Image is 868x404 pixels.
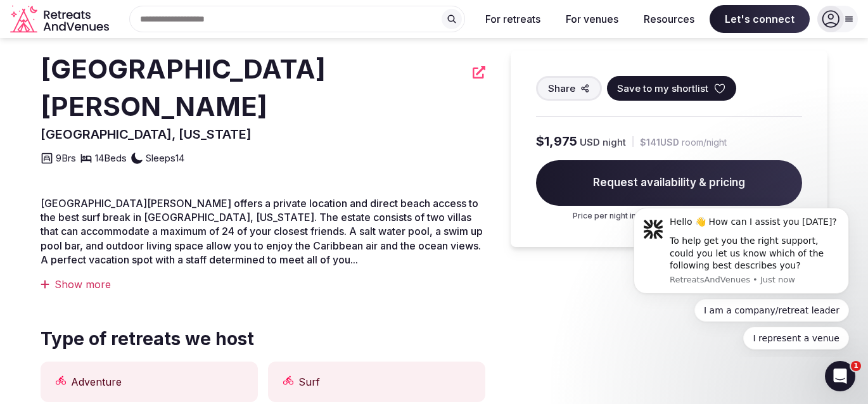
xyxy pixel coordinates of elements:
[41,327,254,351] span: Type of retreats we host
[41,277,485,291] div: Show more
[536,132,577,150] span: $1,975
[631,135,635,148] div: |
[634,5,705,33] button: Resources
[548,82,575,95] span: Share
[536,160,802,206] span: Request availability & pricing
[10,5,112,34] svg: Retreats and Venues company logo
[682,136,727,149] span: room/night
[851,361,861,371] span: 1
[56,151,76,165] span: 9 Brs
[710,5,810,33] span: Let's connect
[536,211,802,222] p: Price per night includes VAT and all applicable fees
[640,136,679,149] span: $141 USD
[615,196,868,357] iframe: Intercom notifications message
[556,5,629,33] button: For venues
[146,151,184,165] span: Sleeps 14
[603,136,626,149] span: night
[607,76,736,101] button: Save to my shortlist
[475,5,551,33] button: For retreats
[825,361,855,391] iframe: Intercom live chat
[41,127,252,142] span: [GEOGRAPHIC_DATA], [US_STATE]
[41,197,483,267] span: [GEOGRAPHIC_DATA][PERSON_NAME] offers a private location and direct beach access to the best surf...
[580,136,600,149] span: USD
[41,51,465,125] h2: [GEOGRAPHIC_DATA][PERSON_NAME]
[617,82,708,95] span: Save to my shortlist
[536,76,602,101] button: Share
[95,151,127,165] span: 14 Beds
[10,5,112,34] a: Visit the homepage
